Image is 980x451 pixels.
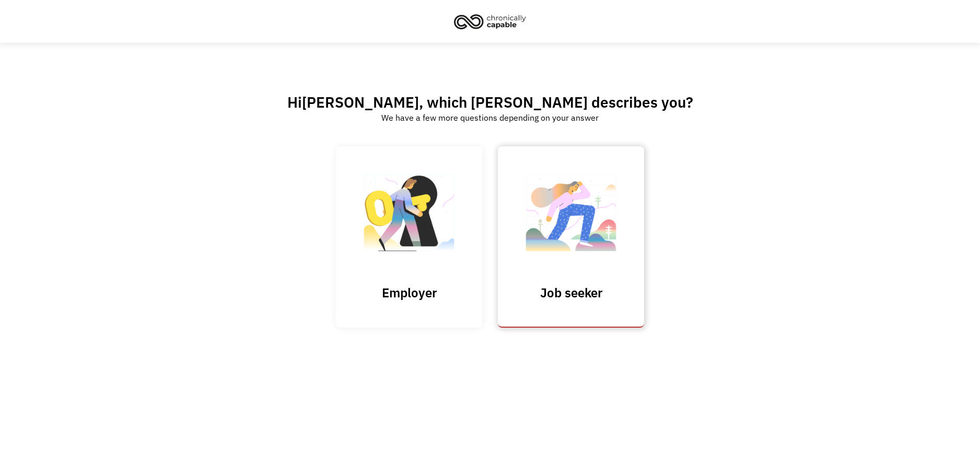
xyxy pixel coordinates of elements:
[498,146,644,328] a: Job seeker
[336,146,482,328] input: Submit
[381,111,599,124] div: We have a few more questions depending on your answer
[519,285,623,300] h3: Job seeker
[451,10,529,33] img: Chronically Capable logo
[287,93,693,111] h2: Hi , which [PERSON_NAME] describes you?
[302,92,419,112] span: [PERSON_NAME]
